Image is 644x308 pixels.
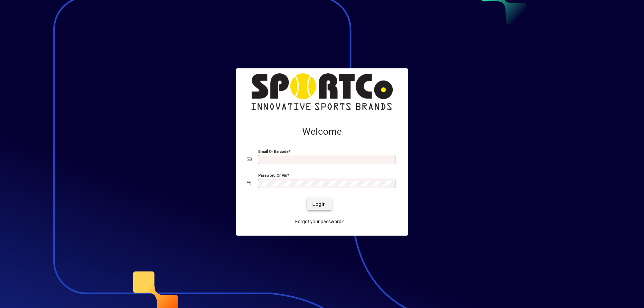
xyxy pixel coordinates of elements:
[312,201,326,208] span: Login
[247,126,397,137] h2: Welcome
[292,215,346,228] a: Forgot your password?
[258,149,288,154] mat-label: Email or Barcode
[307,198,331,210] button: Login
[258,173,287,178] mat-label: Password or Pin
[295,218,344,225] span: Forgot your password?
